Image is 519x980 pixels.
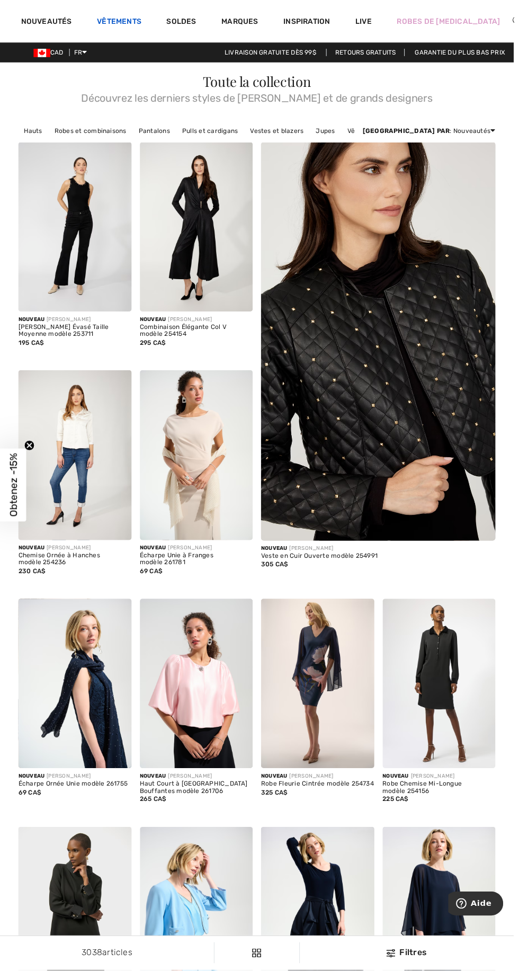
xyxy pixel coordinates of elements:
[314,126,344,139] a: Jupes
[19,550,45,557] span: Nouveau
[224,17,261,28] a: Marques
[264,605,378,776] img: Robe Fleurie Cintrée modèle 254734. Bleu Minuit/Multi
[7,458,20,522] span: Obtenez -15%
[264,781,290,787] span: Nouveau
[24,445,35,456] button: Close teaser
[390,959,399,967] img: Filtres
[19,781,45,787] span: Nouveau
[19,374,133,545] img: Chemise Ornée à Hanches modèle 254236. Champagne
[141,573,165,581] span: 69 CA$
[34,49,51,58] img: Canadian Dollar
[19,550,133,558] div: [PERSON_NAME]
[264,558,500,566] div: Veste en Cuir Ouverte modèle 254991
[98,17,143,28] a: Vêtements
[19,90,500,104] span: Découvrez les derniers styles de [PERSON_NAME] et de grands designers
[141,558,256,573] div: Écharpe Unie à Franges modèle 261781
[19,144,133,315] img: Jean Évasé Taille Moyenne modèle 253711. Noir
[141,804,168,811] span: 265 CA$
[19,327,133,342] div: [PERSON_NAME] Évasé Taille Moyenne modèle 253711
[141,781,168,787] span: Nouveau
[264,566,291,574] span: 305 CA$
[19,319,45,326] span: Nouveau
[141,327,256,342] div: Combinaison Élégante Col V modèle 254154
[264,780,378,788] div: [PERSON_NAME]
[264,797,291,804] span: 325 CA$
[264,551,290,557] span: Nouveau
[247,126,312,139] a: Vestes et blazers
[387,605,501,776] img: Robe Chemise Mi-Longue modèle 254156. Noir
[264,788,378,796] div: Robe Fleurie Cintrée modèle 254734
[366,128,500,137] div: : Nouveautés
[19,319,133,327] div: [PERSON_NAME]
[34,49,68,57] span: CAD
[135,126,177,139] a: Pantalons
[309,956,513,969] div: Filtres
[141,319,168,326] span: Nouveau
[19,558,133,573] div: Chemise Ornée à Hanches modèle 254236
[401,16,505,27] a: Robes de [MEDICAL_DATA]
[387,780,501,788] div: [PERSON_NAME]
[141,144,256,315] img: Combinaison Élégante Col V modèle 254154. Noir/Noir
[264,550,500,558] div: [PERSON_NAME]
[168,17,199,28] a: Soldes
[205,73,315,92] span: Toute la collection
[19,573,46,581] span: 230 CA$
[19,780,133,788] div: [PERSON_NAME]
[50,126,133,139] a: Robes et combinaisons
[359,16,375,27] a: Live
[345,126,426,139] a: Vêtements d'extérieur
[218,49,328,57] a: Livraison gratuite dès 99$
[141,550,256,558] div: [PERSON_NAME]
[264,144,500,499] a: Veste en Cuir Ouverte modèle 254991. Noir
[387,804,413,811] span: 225 CA$
[329,49,409,57] a: Retours gratuits
[75,49,88,57] span: FR
[141,319,256,327] div: [PERSON_NAME]
[453,901,508,927] iframe: Ouvre un widget dans lequel vous pouvez trouver plus d’informations
[141,550,168,557] span: Nouveau
[19,788,133,796] div: Écharpe Ornée Unie modèle 261755
[366,129,454,136] strong: [GEOGRAPHIC_DATA] par
[141,788,256,803] div: Haut Court à [GEOGRAPHIC_DATA] Bouffantes modèle 261706
[387,788,501,803] div: Robe Chemise Mi-Longue modèle 254156
[19,126,48,139] a: Hauts
[141,780,256,788] div: [PERSON_NAME]
[141,374,256,545] img: Écharpe Unie à Franges modèle 261781. Champagne 171
[387,781,413,787] span: Nouveau
[19,605,133,776] img: Écharpe Ornée Unie modèle 261755. Bleu Nuit
[255,958,264,967] img: Filtres
[21,17,73,28] a: Nouveautés
[287,17,334,28] span: Inspiration
[141,605,256,776] img: Haut Court à Manches Bouffantes modèle 261706. Petal pink
[178,126,245,139] a: Pulls et cardigans
[19,343,44,350] span: 195 CA$
[19,797,42,804] span: 69 CA$
[83,957,103,967] span: 3038
[141,343,168,350] span: 295 CA$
